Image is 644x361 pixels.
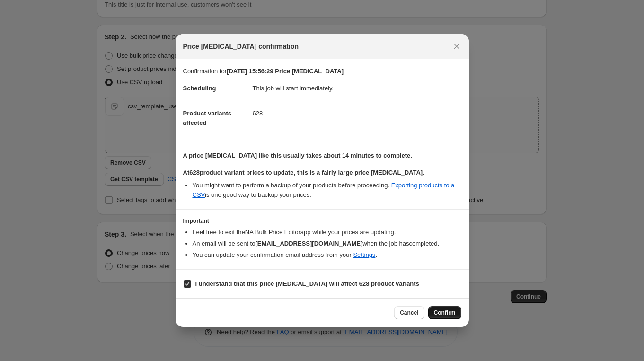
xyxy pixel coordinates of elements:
li: You might want to perform a backup of your products before proceeding. is one good way to backup ... [193,181,461,200]
button: Confirm [428,306,461,319]
b: At 628 product variant prices to update, this is a fairly large price [MEDICAL_DATA]. [183,169,424,176]
b: [EMAIL_ADDRESS][DOMAIN_NAME] [255,240,362,247]
li: An email will be sent to when the job has completed . [193,239,461,248]
p: Confirmation for [183,67,461,76]
a: Settings [353,251,375,258]
b: A price [MEDICAL_DATA] like this usually takes about 14 minutes to complete. [183,152,412,159]
dd: This job will start immediately. [253,76,461,101]
button: Close [450,40,463,53]
span: Scheduling [183,85,216,92]
span: Price [MEDICAL_DATA] confirmation [183,42,299,51]
span: Product variants affected [183,110,232,126]
span: Cancel [400,309,418,317]
button: Cancel [394,306,424,319]
dd: 628 [253,101,461,126]
span: Confirm [434,309,456,317]
b: [DATE] 15:56:29 Price [MEDICAL_DATA] [227,68,344,75]
h3: Important [183,217,461,225]
li: You can update your confirmation email address from your . [193,250,461,260]
li: Feel free to exit the NA Bulk Price Editor app while your prices are updating. [193,228,461,237]
a: Exporting products to a CSV [193,182,455,198]
b: I understand that this price [MEDICAL_DATA] will affect 628 product variants [195,280,419,287]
